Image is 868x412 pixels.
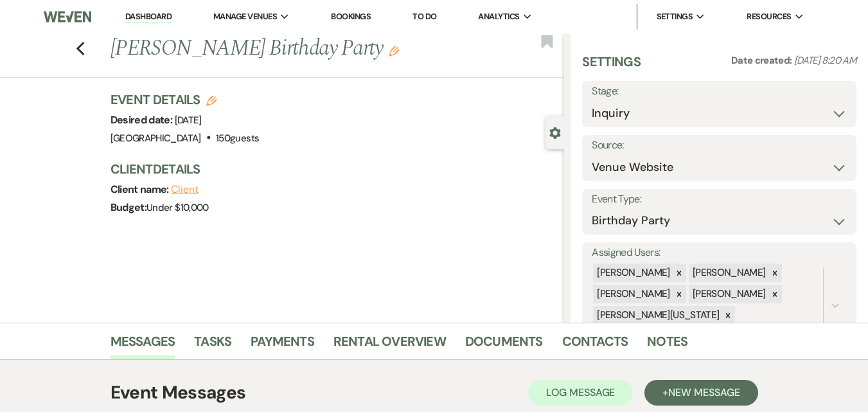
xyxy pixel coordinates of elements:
[333,331,446,359] a: Rental Overview
[251,331,314,359] a: Payments
[175,114,202,127] span: [DATE]
[216,132,259,145] span: 150 guests
[593,285,672,303] div: [PERSON_NAME]
[647,331,687,359] a: Notes
[171,184,199,195] button: Client
[194,331,231,359] a: Tasks
[111,331,175,359] a: Messages
[546,386,615,399] span: Log Message
[125,11,172,23] a: Dashboard
[528,380,633,406] button: Log Message
[389,45,399,57] button: Edit
[331,11,371,22] a: Bookings
[593,264,672,282] div: [PERSON_NAME]
[593,306,721,325] div: [PERSON_NAME][US_STATE]
[657,10,693,23] span: Settings
[794,54,856,67] span: [DATE] 8:20 AM
[747,10,791,23] span: Resources
[478,10,519,23] span: Analytics
[644,380,757,406] button: +New Message
[412,11,436,22] a: To Do
[213,10,277,23] span: Manage Venues
[44,3,92,30] img: Weven Logo
[111,33,468,64] h1: [PERSON_NAME] Birthday Party
[731,54,794,67] span: Date created:
[582,53,641,81] h3: Settings
[689,264,768,282] div: [PERSON_NAME]
[146,201,209,214] span: Under $10,000
[592,82,847,101] label: Stage:
[592,244,847,262] label: Assigned Users:
[111,113,175,127] span: Desired date:
[111,91,260,109] h3: Event Details
[562,331,628,359] a: Contacts
[111,183,172,196] span: Client name:
[592,136,847,155] label: Source:
[549,126,561,138] button: Close lead details
[111,160,552,178] h3: Client Details
[111,379,246,406] h1: Event Messages
[592,190,847,209] label: Event Type:
[111,201,147,214] span: Budget:
[668,386,740,399] span: New Message
[111,132,201,145] span: [GEOGRAPHIC_DATA]
[689,285,768,303] div: [PERSON_NAME]
[465,331,543,359] a: Documents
